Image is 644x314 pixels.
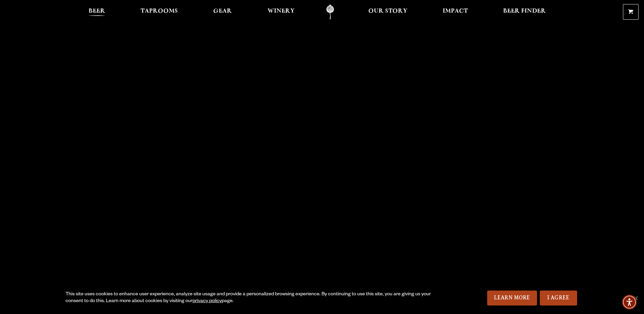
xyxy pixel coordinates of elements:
a: Our Story [364,4,412,20]
a: Beer [84,4,110,20]
span: Beer Finder [503,8,546,14]
a: Learn More [487,291,537,306]
span: Taprooms [141,8,178,14]
a: Taprooms [136,4,182,20]
a: I Agree [540,291,577,306]
span: Beer [89,8,105,14]
a: privacy policy [192,299,222,304]
span: Our Story [368,8,407,14]
div: Accessibility Menu [622,295,637,310]
a: Odell Home [317,4,343,20]
div: This site uses cookies to enhance user experience, analyze site usage and provide a personalized ... [66,291,431,305]
a: Impact [438,4,472,20]
a: Gear [209,4,236,20]
span: Winery [268,8,295,14]
span: Impact [443,8,468,14]
a: Beer Finder [499,4,550,20]
a: Winery [263,4,299,20]
span: Gear [213,8,232,14]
